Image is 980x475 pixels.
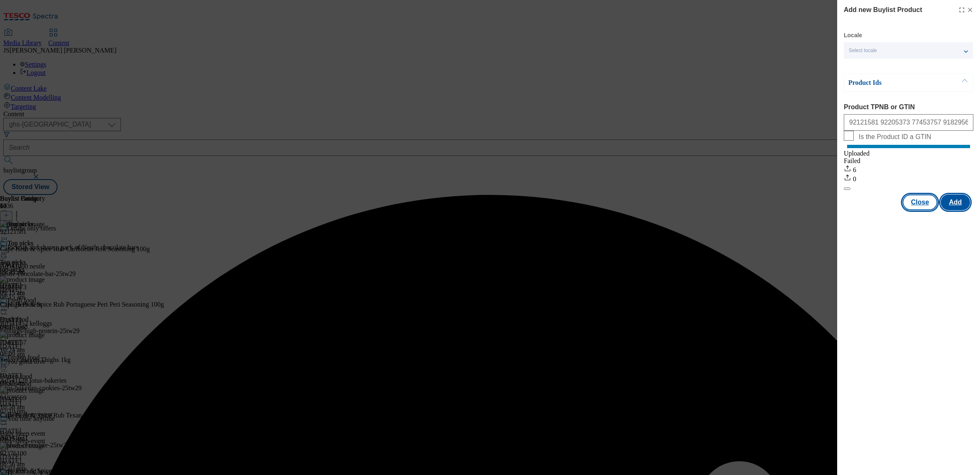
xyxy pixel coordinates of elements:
p: Product Ids [848,79,935,87]
button: Close [903,194,937,210]
div: 0 [844,174,973,183]
div: Failed [844,157,973,165]
label: Locale [844,33,862,38]
div: Uploaded [844,150,973,157]
h4: Add new Buylist Product [844,5,922,15]
button: Select locale [844,42,973,59]
span: Is the Product ID a GTIN [859,133,931,141]
button: Add [941,194,970,210]
label: Product TPNB or GTIN [844,103,973,111]
span: Select locale [849,48,877,54]
div: 6 [844,165,973,174]
input: Enter 1 or 20 space separated Product TPNB or GTIN [844,114,973,131]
